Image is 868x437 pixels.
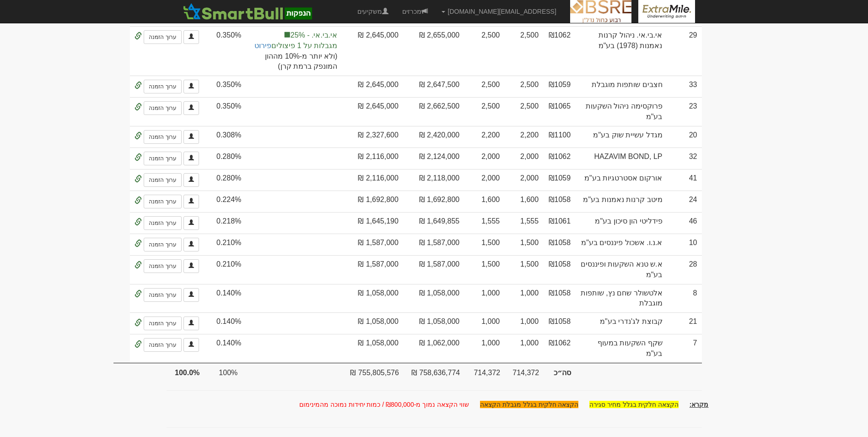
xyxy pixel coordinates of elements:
a: ערוך הזמנה [144,259,181,273]
td: א.נ.ו. אשכול פיננסים בע"מ [575,234,667,255]
td: סה״כ 38500 יחידות עבור פרוקסימה ניהול השקעות בע"מ 1065 ₪ [464,97,504,126]
td: 2,000 [504,147,543,169]
td: 0.350% [204,26,246,76]
td: 0.210% [204,255,246,284]
td: 32 [667,147,702,169]
td: 46 [667,212,702,234]
td: 1,692,800 ₪ [342,191,403,212]
a: ערוך הזמנה [144,30,181,44]
td: 2,000 [464,147,504,169]
td: 2,645,000 ₪ [342,26,403,76]
span: שווי הקצאה נמוך מ-₪800,000 / כמות יחידות נמוכה מהמינימום [299,401,469,408]
td: פרוקסימה ניהול השקעות בע"מ [575,97,667,126]
td: 24 [667,191,702,212]
u: מקרא: [690,401,709,408]
td: ₪1058 [543,255,575,284]
td: 1,555 [504,212,543,234]
td: 0.280% [204,169,246,191]
td: ₪1058 [543,191,575,212]
span: מגבלות על 1 פיצולים [250,41,337,51]
td: 2,116,000 ₪ [342,147,403,169]
a: ערוך הזמנה [144,317,181,330]
td: מיטב קרנות נאמנות בע"מ [575,191,667,212]
td: 2,124,000 ₪ [403,147,464,169]
span: (ולא יותר מ-10% מההון המונפק ברמת קרן) [250,51,337,72]
td: א.ש טנא השקעות ופיננסים בע"מ [575,255,667,284]
td: 1,000 [464,284,504,313]
a: ערוך הזמנה [144,80,181,93]
td: 1,000 [504,334,543,363]
td: 1,058,000 ₪ [403,312,464,334]
td: 0.224% [204,191,246,212]
td: ₪1058 [543,312,575,334]
strong: סה״כ [554,369,571,377]
td: 1,058,000 ₪ [342,334,403,363]
td: 100% [204,363,246,381]
td: ₪1100 [543,126,575,147]
td: 1,587,000 ₪ [342,255,403,284]
td: 2,662,500 ₪ [403,97,464,126]
td: 1,500 [464,255,504,284]
strong: 100.0% [175,369,199,377]
td: 2,200 [504,126,543,147]
td: 21 [667,312,702,334]
td: 0.218% [204,212,246,234]
td: 1,058,000 ₪ [342,284,403,313]
a: ערוך הזמנה [144,173,181,187]
td: 755,805,576 ₪ [342,363,403,381]
td: שקף השקעות במעוף בע"מ [575,334,667,363]
td: 7 [667,334,702,363]
td: 2,647,500 ₪ [403,76,464,97]
a: ערוך הזמנה [144,101,181,115]
a: ערוך הזמנה [144,288,181,302]
a: פירוט [254,42,271,49]
td: 29 [667,26,702,76]
img: SmartBull Logo [180,2,315,21]
td: 2,000 [464,169,504,191]
td: 2,327,600 ₪ [342,126,403,147]
td: קבוצת לג'נדרי בע"מ [575,312,667,334]
td: ₪1062 [543,147,575,169]
td: 2,116,000 ₪ [342,169,403,191]
td: ₪1065 [543,97,575,126]
td: 0.140% [204,284,246,313]
td: פידליטי הון סיכון בע"מ [575,212,667,234]
td: 8 [667,284,702,313]
td: 714,372 [504,363,543,381]
td: ₪1059 [543,76,575,97]
td: ₪1058 [543,284,575,313]
td: 2,500 [504,97,543,126]
td: 0.140% [204,312,246,334]
td: 1,000 [504,284,543,313]
td: 0.350% [204,97,246,126]
td: 2,000 [504,169,543,191]
td: 2,645,000 ₪ [342,97,403,126]
td: 41 [667,169,702,191]
td: 1,649,855 ₪ [403,212,464,234]
td: 1,000 [464,312,504,334]
td: 1,555 [464,212,504,234]
td: 23 [667,97,702,126]
span: הקצאה חלקית בגלל מגבלת הקצאה [480,401,579,408]
a: ערוך הזמנה [144,338,181,352]
td: 1,500 [504,255,543,284]
span: אי.בי.אי. - 25% [250,30,337,41]
td: חצבים שותפות מוגבלת [575,76,667,97]
td: 1,692,800 ₪ [403,191,464,212]
td: 28 [667,255,702,284]
td: אורקום אסטרטגיות בע"מ [575,169,667,191]
td: 2,655,000 ₪ [403,26,464,76]
td: 2,500 [464,76,504,97]
td: 714,372 [464,363,504,381]
td: אי.בי.אי. ניהול קרנות נאמנות (1978) בע"מ [575,26,667,76]
td: 2,420,000 ₪ [403,126,464,147]
td: 1,500 [464,234,504,255]
a: ערוך הזמנה [144,216,181,230]
td: 0.308% [204,126,246,147]
td: 758,636,774 ₪ [403,363,464,381]
td: ₪1062 [543,334,575,363]
td: אלטשולר שחם נץ, שותפות מוגבלת [575,284,667,313]
td: 1,000 [464,334,504,363]
td: ₪1058 [543,234,575,255]
td: ₪1062 [543,26,575,76]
